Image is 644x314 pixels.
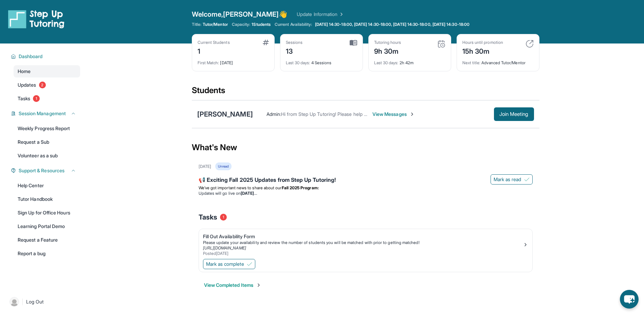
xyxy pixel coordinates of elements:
a: Help Center [14,179,80,192]
a: [DATE] 14:30-18:00, [DATE] 14:30-18:00, [DATE] 14:30-18:00, [DATE] 14:30-18:00 [314,22,471,27]
img: Chevron Right [337,11,344,18]
span: 1 [33,95,40,102]
a: Sign Up for Office Hours [14,207,80,219]
span: Updates [18,82,36,88]
div: 4 Sessions [286,56,357,66]
span: [DATE] 14:30-18:00, [DATE] 14:30-18:00, [DATE] 14:30-18:00, [DATE] 14:30-18:00 [315,22,470,27]
img: Mark as complete [247,261,252,267]
img: card [526,40,534,48]
span: Current Availability: [275,22,312,27]
a: Weekly Progress Report [14,122,80,135]
div: Sessions [286,40,303,45]
div: What's New [192,133,539,162]
div: 📢 Exciting Fall 2025 Updates from Step Up Tutoring! [199,176,533,185]
img: card [437,40,445,48]
div: Posted [DATE] [203,251,523,256]
a: Request a Feature [14,234,80,246]
div: Please update your availability and review the number of students you will be matched with prior ... [203,240,523,245]
img: Mark as read [524,177,530,182]
span: We’ve got important news to share about our [199,185,282,190]
span: | [22,298,23,306]
a: Volunteer as a sub [14,150,80,162]
img: card [350,40,357,46]
a: Report a bug [14,247,80,260]
span: View Messages [372,111,415,118]
span: First Match : [198,60,219,65]
button: chat-button [620,290,639,309]
a: Home [14,65,80,77]
div: [DATE] [199,164,211,169]
a: [URL][DOMAIN_NAME] [203,245,246,250]
strong: Fall 2025 Program: [282,185,319,190]
a: Request a Sub [14,136,80,148]
a: Updates2 [14,79,80,91]
a: Learning Portal Demo [14,220,80,232]
div: 13 [286,45,303,56]
a: Tasks1 [14,92,80,105]
button: Session Management [16,110,76,117]
div: Unread [215,162,232,170]
div: Tutoring hours [374,40,401,45]
button: Dashboard [16,53,76,60]
img: logo [8,10,65,29]
span: Tasks [18,95,30,102]
span: Next title : [462,60,481,65]
span: 1 Students [252,22,271,27]
span: Admin : [266,111,281,117]
div: 2h 42m [374,56,445,66]
span: Tutor/Mentor [203,22,228,27]
span: Title: [192,22,201,27]
span: Last 30 days : [286,60,310,65]
div: Fill Out Availability Form [203,233,523,240]
img: user-img [10,297,19,307]
span: Log Out [26,298,44,305]
span: Home [18,68,31,75]
a: Tutor Handbook [14,193,80,205]
span: 1 [220,214,227,221]
button: View Completed Items [204,282,261,289]
div: Advanced Tutor/Mentor [462,56,534,66]
li: Updates will go live on [199,191,533,196]
span: Welcome, [PERSON_NAME] 👋 [192,10,288,19]
button: Join Meeting [494,107,534,121]
div: Hours until promotion [462,40,503,45]
span: Support & Resources [19,167,65,174]
div: 15h 30m [462,45,503,56]
span: 2 [39,82,46,88]
span: Mark as read [494,176,521,183]
strong: [DATE] [241,191,257,196]
span: Mark as complete [206,261,244,267]
a: Update Information [297,11,344,18]
div: Students [192,85,539,100]
span: Capacity: [232,22,251,27]
img: card [263,40,269,45]
div: [DATE] [198,56,269,66]
button: Mark as complete [203,259,255,269]
div: [PERSON_NAME] [197,109,253,119]
button: Mark as read [491,174,533,185]
div: 1 [198,45,230,56]
div: 9h 30m [374,45,401,56]
span: Last 30 days : [374,60,399,65]
button: Support & Resources [16,167,76,174]
span: Join Meeting [499,112,529,116]
span: Tasks [199,212,217,222]
span: Session Management [19,110,66,117]
div: Current Students [198,40,230,45]
span: Dashboard [19,53,43,60]
img: Chevron-Right [409,111,415,117]
a: |Log Out [7,294,80,309]
a: Fill Out Availability FormPlease update your availability and review the number of students you w... [199,229,532,258]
